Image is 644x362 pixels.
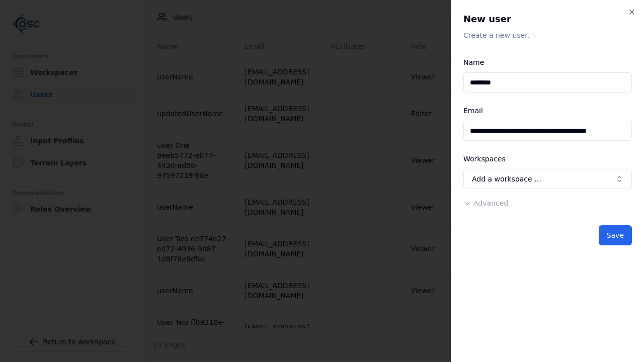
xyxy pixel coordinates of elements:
[463,198,508,208] button: Advanced
[463,107,483,115] label: Email
[599,225,632,245] button: Save
[463,12,632,26] h2: New user
[463,58,484,66] label: Name
[472,174,541,184] span: Add a workspace …
[463,30,632,40] p: Create a new user.
[473,199,508,207] span: Advanced
[463,155,506,163] label: Workspaces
